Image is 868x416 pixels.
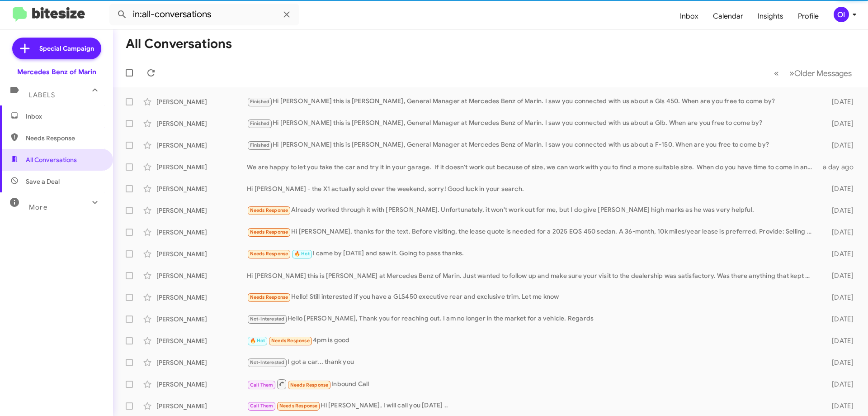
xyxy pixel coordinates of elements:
[247,401,817,411] div: Hi [PERSON_NAME], I will call you [DATE] ..
[791,3,826,29] a: Profile
[247,271,817,280] div: Hi [PERSON_NAME] this is [PERSON_NAME] at Mercedes Benz of Marin. Just wanted to follow up and ma...
[250,294,288,300] span: Needs Response
[17,67,96,77] div: Mercedes Benz of Marin
[247,292,817,302] div: Hello! Still interested if you have a GLS450 executive rear and exclusive trim. Let me know
[247,184,817,193] div: Hi [PERSON_NAME] - the X1 actually sold over the weekend, sorry! Good luck in your search.
[250,338,265,344] span: 🔥 Hot
[250,382,274,388] span: Call Them
[774,67,779,79] span: «
[817,206,861,215] div: [DATE]
[247,249,817,259] div: I came by [DATE] and saw it. Going to pass thanks.
[250,120,270,126] span: Finished
[817,271,861,280] div: [DATE]
[250,316,285,322] span: Not-Interested
[12,38,101,59] a: Special Campaign
[247,118,817,129] div: Hi [PERSON_NAME] this is [PERSON_NAME], General Manager at Mercedes Benz of Marin. I saw you conn...
[250,207,288,213] span: Needs Response
[250,251,288,257] span: Needs Response
[156,228,247,237] div: [PERSON_NAME]
[156,119,247,128] div: [PERSON_NAME]
[817,293,861,302] div: [DATE]
[706,3,750,29] a: Calendar
[817,119,861,128] div: [DATE]
[250,142,270,148] span: Finished
[769,64,857,82] nav: Page navigation example
[39,44,94,53] span: Special Campaign
[29,91,55,99] span: Labels
[26,155,77,164] span: All Conversations
[250,403,274,409] span: Call Them
[817,228,861,237] div: [DATE]
[794,68,852,78] span: Older Messages
[247,227,817,237] div: Hi [PERSON_NAME], thanks for the text. Before visiting, the lease quote is needed for a 2025 EQS ...
[247,96,817,107] div: Hi [PERSON_NAME] this is [PERSON_NAME], General Manager at Mercedes Benz of Marin. I saw you conn...
[247,335,817,346] div: 4pm is good
[673,3,706,29] a: Inbox
[247,163,817,172] div: We are happy to let you take the car and try it in your garage. If it doesn't work out because of...
[817,141,861,150] div: [DATE]
[817,184,861,193] div: [DATE]
[156,184,247,193] div: [PERSON_NAME]
[294,251,310,257] span: 🔥 Hot
[156,206,247,215] div: [PERSON_NAME]
[750,3,791,29] a: Insights
[789,67,794,79] span: »
[156,141,247,150] div: [PERSON_NAME]
[271,338,310,344] span: Needs Response
[26,134,103,143] span: Needs Response
[250,359,285,365] span: Not-Interested
[26,177,60,186] span: Save a Deal
[156,163,247,172] div: [PERSON_NAME]
[29,203,47,211] span: More
[156,271,247,280] div: [PERSON_NAME]
[156,315,247,324] div: [PERSON_NAME]
[247,140,817,150] div: Hi [PERSON_NAME] this is [PERSON_NAME], General Manager at Mercedes Benz of Marin. I saw you conn...
[817,249,861,258] div: [DATE]
[126,37,232,51] h1: All Conversations
[817,402,861,411] div: [DATE]
[109,4,299,25] input: Search
[156,97,247,106] div: [PERSON_NAME]
[826,7,858,22] button: OI
[247,378,817,390] div: Inbound Call
[817,163,861,172] div: a day ago
[156,402,247,411] div: [PERSON_NAME]
[279,403,318,409] span: Needs Response
[834,7,849,22] div: OI
[156,358,247,367] div: [PERSON_NAME]
[784,64,857,82] button: Next
[817,380,861,389] div: [DATE]
[156,249,247,258] div: [PERSON_NAME]
[769,64,784,82] button: Previous
[26,112,103,121] span: Inbox
[156,336,247,345] div: [PERSON_NAME]
[156,293,247,302] div: [PERSON_NAME]
[817,336,861,345] div: [DATE]
[247,357,817,368] div: I got a car... thank you
[290,382,329,388] span: Needs Response
[247,205,817,215] div: Already worked through it with [PERSON_NAME]. Unfortunately, it won't work out for me, but I do g...
[250,99,270,105] span: Finished
[817,97,861,106] div: [DATE]
[817,358,861,367] div: [DATE]
[247,314,817,324] div: Hello [PERSON_NAME], Thank you for reaching out. I am no longer in the market for a vehicle. Regards
[250,229,288,235] span: Needs Response
[156,380,247,389] div: [PERSON_NAME]
[817,315,861,324] div: [DATE]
